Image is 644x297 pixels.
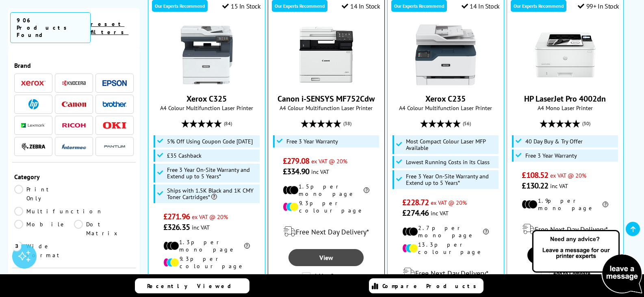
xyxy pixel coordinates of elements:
[415,79,476,87] a: Xerox C235
[525,152,577,159] span: Free 3 Year Warranty
[406,173,497,186] span: Free 3 Year On-Site Warranty and Extend up to 5 Years*
[152,104,260,112] span: A4 Colour Multifunction Laser Printer
[186,93,227,104] a: Xerox C325
[525,138,583,145] span: 40 Day Buy & Try Offer
[62,141,86,152] a: Intermec
[135,278,249,293] a: Recently Viewed
[431,199,467,206] span: ex VAT @ 20%
[102,80,127,86] img: Epson
[527,247,603,264] a: View
[62,78,86,88] a: Kyocera
[402,224,489,239] li: 2.7p per mono page
[522,180,548,191] span: £130.22
[62,80,86,86] img: Kyocera
[272,220,380,243] div: modal_delivery
[431,209,449,217] span: inc VAT
[102,122,127,129] img: OKI
[62,99,86,109] a: Canon
[21,78,46,88] a: Xerox
[550,171,586,179] span: ex VAT @ 20%
[511,218,619,241] div: modal_delivery
[283,183,369,197] li: 1.5p per mono page
[530,229,644,295] img: Open Live Chat window
[28,99,39,109] img: HP
[14,61,134,69] div: Brand
[392,104,500,112] span: A4 Colour Multifunction Laser Printer
[343,116,351,131] span: (38)
[14,173,134,181] div: Category
[402,197,429,208] span: £228.72
[21,80,46,86] img: Xerox
[167,138,253,145] span: 5% Off Using Coupon Code [DATE]
[14,220,74,238] a: Mobile
[21,141,46,152] a: Zebra
[14,242,74,260] a: Wide Format
[192,223,210,231] span: inc VAT
[463,116,471,131] span: (56)
[62,120,86,130] a: Ricoh
[511,104,619,112] span: A4 Mono Laser Printer
[302,272,351,281] label: Add to Compare
[21,123,46,128] img: Lexmark
[10,12,91,43] span: 906 Products Found
[102,141,127,152] a: Pantum
[21,143,46,151] img: Zebra
[296,24,357,85] img: Canon i-SENSYS MF752Cdw
[272,104,380,112] span: A4 Colour Multifunction Laser Printer
[163,222,190,232] span: £326.35
[522,197,608,212] li: 1.9p per mono page
[163,211,190,222] span: £271.96
[402,208,429,218] span: £274.46
[102,99,127,109] a: Brother
[14,207,103,216] a: Multifunction
[406,138,497,151] span: Most Compact Colour Laser MFP Available
[522,170,548,180] span: £108.52
[12,241,21,250] div: 3
[283,156,309,166] span: £279.08
[163,238,250,253] li: 1.3p per mono page
[278,93,375,104] a: Canon i-SENSYS MF752Cdw
[415,24,476,85] img: Xerox C235
[147,282,239,290] span: Recently Viewed
[425,93,466,104] a: Xerox C235
[192,213,228,221] span: ex VAT @ 20%
[167,187,258,200] span: Ships with 1.5K Black and 1K CMY Toner Cartridges*
[21,99,46,109] a: HP
[462,2,500,10] div: 14 In Stock
[62,102,86,107] img: Canon
[14,185,74,203] a: Print Only
[311,168,329,176] span: inc VAT
[222,2,260,10] div: 15 In Stock
[342,2,380,10] div: 14 In Stock
[296,79,357,87] a: Canon i-SENSYS MF752Cdw
[406,159,490,165] span: Lowest Running Costs in its Class
[102,78,127,88] a: Epson
[550,182,568,190] span: inc VAT
[283,199,369,214] li: 9.3p per colour page
[21,120,46,130] a: Lexmark
[283,166,309,177] span: £334.90
[224,116,232,131] span: (84)
[369,278,484,293] a: Compare Products
[167,152,202,159] span: £35 Cashback
[74,220,134,238] a: Dot Matrix
[176,24,237,85] img: Xerox C325
[102,120,127,130] a: OKI
[176,79,237,87] a: Xerox C325
[578,2,619,10] div: 99+ In Stock
[102,142,127,152] img: Pantum
[62,123,86,128] img: Ricoh
[163,255,250,270] li: 9.3p per colour page
[167,167,258,180] span: Free 3 Year On-Site Warranty and Extend up to 5 Years*
[288,249,364,266] a: View
[311,157,347,165] span: ex VAT @ 20%
[91,20,128,36] a: reset filters
[582,116,590,131] span: (30)
[286,138,338,145] span: Free 3 Year Warranty
[102,101,127,107] img: Brother
[382,282,481,290] span: Compare Products
[535,79,596,87] a: HP LaserJet Pro 4002dn
[62,144,86,150] img: Intermec
[524,93,606,104] a: HP LaserJet Pro 4002dn
[402,241,489,256] li: 13.3p per colour page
